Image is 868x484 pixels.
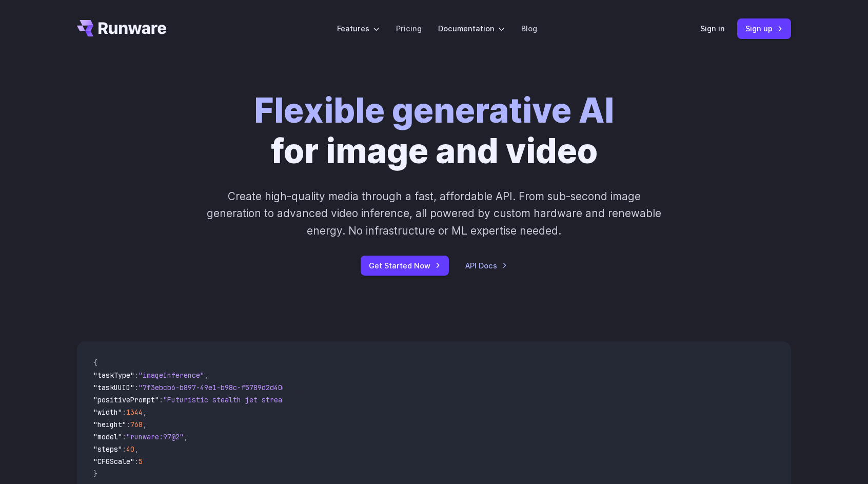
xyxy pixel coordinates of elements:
[204,371,208,380] span: ,
[126,432,184,441] span: "runware:97@2"
[521,23,537,34] a: Blog
[139,371,204,380] span: "imageInference"
[361,256,449,276] a: Get Started Now
[143,408,147,417] span: ,
[139,457,143,466] span: 5
[465,260,507,272] a: API Docs
[93,395,159,404] span: "positivePrompt"
[143,420,147,429] span: ,
[77,20,166,36] a: Go to /
[254,90,614,171] h1: for image and video
[163,395,537,404] span: "Futuristic stealth jet streaking through a neon-lit cityscape with glowing purple exhaust"
[93,469,97,478] span: }
[126,420,130,429] span: :
[396,23,422,34] a: Pricing
[159,395,163,404] span: :
[93,420,126,429] span: "height"
[122,444,126,454] span: :
[134,457,139,466] span: :
[254,90,614,131] strong: Flexible generative AI
[93,371,134,380] span: "taskType"
[130,420,143,429] span: 768
[184,432,188,441] span: ,
[126,408,143,417] span: 1344
[206,188,663,239] p: Create high-quality media through a fast, affordable API. From sub-second image generation to adv...
[700,23,725,34] a: Sign in
[93,358,97,367] span: {
[134,371,139,380] span: :
[93,383,134,392] span: "taskUUID"
[134,444,139,454] span: ,
[126,444,134,454] span: 40
[93,457,134,466] span: "CFGScale"
[139,383,294,392] span: "7f3ebcb6-b897-49e1-b98c-f5789d2d40d7"
[93,432,122,441] span: "model"
[93,408,122,417] span: "width"
[134,383,139,392] span: :
[122,408,126,417] span: :
[438,23,505,34] label: Documentation
[737,18,791,38] a: Sign up
[337,23,380,34] label: Features
[93,444,122,454] span: "steps"
[122,432,126,441] span: :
